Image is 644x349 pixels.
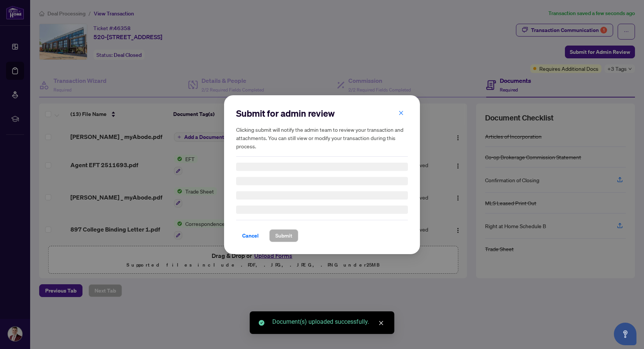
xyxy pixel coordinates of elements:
h2: Submit for admin review [236,107,408,119]
button: Open asap [614,323,636,345]
span: close [398,110,404,115]
button: Cancel [236,229,265,242]
button: Submit [269,229,298,242]
span: check-circle [259,320,264,326]
h5: Clicking submit will notify the admin team to review your transaction and attachments. You can st... [236,125,408,150]
div: Document(s) uploaded successfully. [272,317,385,326]
a: Close [377,319,385,327]
span: Cancel [242,230,259,242]
span: close [378,320,384,326]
